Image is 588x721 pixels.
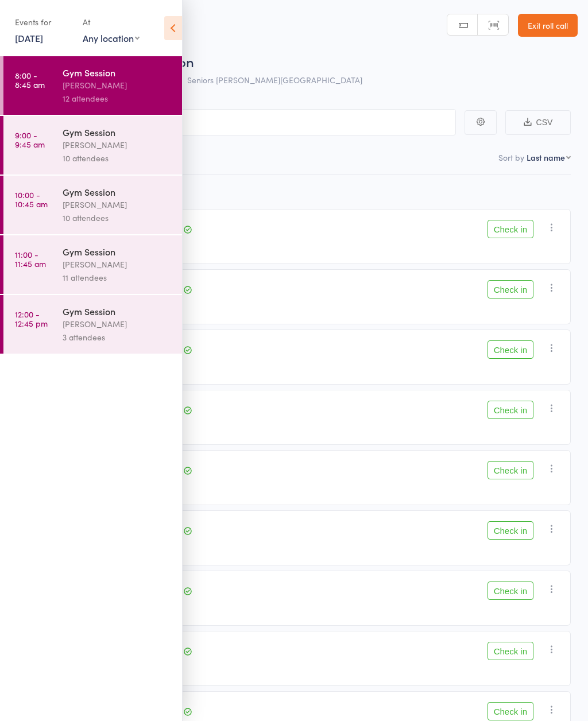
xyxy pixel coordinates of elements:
[63,92,172,105] div: 12 attendees
[15,190,48,208] time: 10:00 - 10:45 am
[15,250,46,268] time: 11:00 - 11:45 am
[518,14,578,37] a: Exit roll call
[488,401,533,419] button: Check in
[498,152,524,163] label: Sort by
[83,13,140,32] div: At
[63,258,172,271] div: [PERSON_NAME]
[488,702,533,720] button: Check in
[3,176,182,234] a: 10:00 -10:45 amGym Session[PERSON_NAME]10 attendees
[488,461,533,479] button: Check in
[488,642,533,660] button: Check in
[15,71,45,89] time: 8:00 - 8:45 am
[83,32,140,44] div: Any location
[17,109,456,135] input: Search by name
[63,66,172,79] div: Gym Session
[63,305,172,317] div: Gym Session
[63,138,172,152] div: [PERSON_NAME]
[63,317,172,331] div: [PERSON_NAME]
[488,582,533,600] button: Check in
[527,152,565,163] div: Last name
[3,116,182,175] a: 9:00 -9:45 amGym Session[PERSON_NAME]10 attendees
[15,309,48,328] time: 12:00 - 12:45 pm
[488,521,533,540] button: Check in
[3,56,182,115] a: 8:00 -8:45 amGym Session[PERSON_NAME]12 attendees
[3,235,182,294] a: 11:00 -11:45 amGym Session[PERSON_NAME]11 attendees
[63,198,172,211] div: [PERSON_NAME]
[63,79,172,92] div: [PERSON_NAME]
[63,331,172,344] div: 3 attendees
[63,245,172,258] div: Gym Session
[488,280,533,299] button: Check in
[3,295,182,354] a: 12:00 -12:45 pmGym Session[PERSON_NAME]3 attendees
[187,74,362,86] span: Seniors [PERSON_NAME][GEOGRAPHIC_DATA]
[15,13,71,32] div: Events for
[63,211,172,224] div: 10 attendees
[63,271,172,284] div: 11 attendees
[488,340,533,359] button: Check in
[505,110,571,135] button: CSV
[15,32,43,44] a: [DATE]
[63,152,172,165] div: 10 attendees
[15,130,45,149] time: 9:00 - 9:45 am
[63,185,172,198] div: Gym Session
[63,126,172,138] div: Gym Session
[488,220,533,238] button: Check in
